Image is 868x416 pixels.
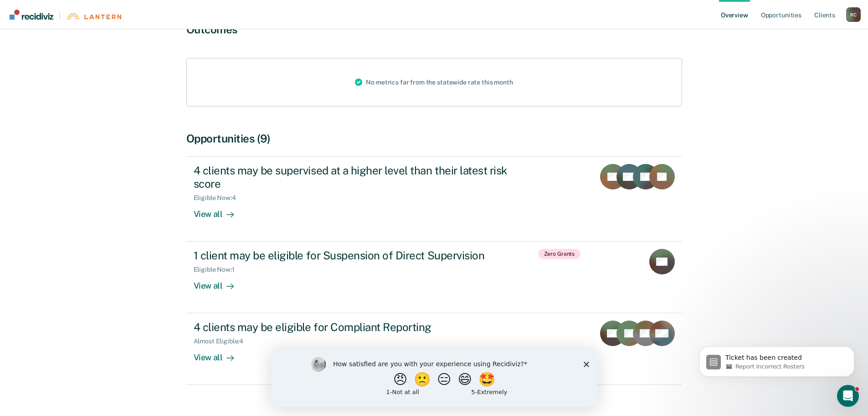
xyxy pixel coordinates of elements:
div: Eligible Now : 4 [194,194,243,202]
iframe: Intercom notifications message [686,327,868,391]
div: Eligible Now : 1 [194,266,242,274]
div: Outcomes [186,23,682,36]
a: 4 clients may be eligible for Compliant ReportingAlmost Eligible:4View all [186,313,682,385]
div: 4 clients may be supervised at a higher level than their latest risk score [194,164,514,190]
iframe: Survey by Kim from Recidiviz [271,348,597,407]
span: | [53,12,66,20]
img: Recidiviz [10,10,53,20]
div: R C [846,7,861,22]
div: View all [194,345,245,363]
div: View all [194,274,245,291]
div: No metrics far from the statewide rate this month [348,58,520,106]
div: 1 client may be eligible for Suspension of Direct Supervision [194,249,514,262]
a: 1 client may be eligible for Suspension of Direct SupervisionEligible Now:1View all Zero Grants [186,242,682,313]
img: Lantern [66,13,121,20]
div: Almost Eligible : 4 [194,337,251,345]
a: 4 clients may be supervised at a higher level than their latest risk scoreEligible Now:4View all [186,156,682,242]
span: Zero Grants [538,249,581,259]
div: View all [194,201,245,219]
iframe: Intercom live chat [837,385,859,407]
div: 4 clients may be eligible for Compliant Reporting [194,321,514,334]
button: Profile dropdown button [846,7,861,22]
div: Opportunities (9) [186,132,682,145]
